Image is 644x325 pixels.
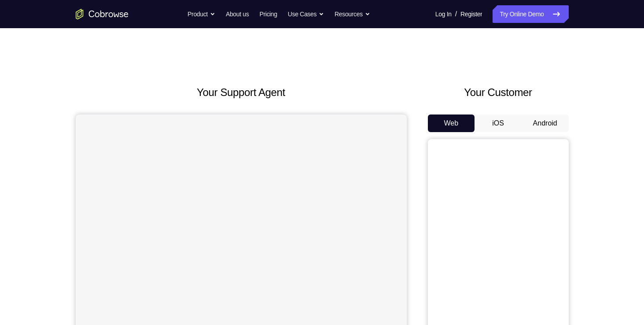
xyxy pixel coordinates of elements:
a: Go to the home page [76,9,129,19]
button: Web [428,114,475,132]
h2: Your Customer [428,85,569,100]
a: About us [226,5,249,23]
span: / [455,9,457,19]
h2: Your Support Agent [76,85,407,100]
button: Use Cases [288,5,324,23]
a: Try Online Demo [493,5,568,23]
a: Register [460,5,482,23]
button: iOS [475,114,522,132]
button: Product [188,5,215,23]
a: Pricing [259,5,277,23]
a: Log In [435,5,452,23]
button: Android [522,114,569,132]
button: Resources [335,5,370,23]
